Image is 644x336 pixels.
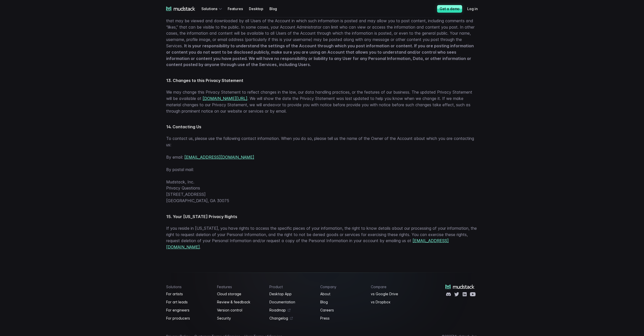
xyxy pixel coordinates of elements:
p: To contact us, please use the following contact information. When you do so, please tell us the n... [166,135,478,148]
a: Documentation [269,299,314,305]
a: Desktop [249,4,269,13]
p: By email: [166,154,478,160]
a: Roadmap [269,307,314,313]
p: Mudstack, Inc. Privacy Questions [STREET_ADDRESS] [GEOGRAPHIC_DATA], GA 30075 [166,179,478,204]
h4: 13. Changes to this Privacy Statement [166,78,478,83]
a: Features [228,4,249,13]
a: Version control [217,307,264,313]
a: Blog [320,299,365,305]
h4: 14. Contacting Us [166,124,478,129]
a: mudstack logo [445,285,475,289]
a: Security [217,315,264,321]
h4: Product [269,285,314,289]
a: Press [320,315,365,321]
a: Log in [467,4,484,13]
a: Desktop App [269,291,314,297]
a: For engineers [166,307,211,313]
a: About [320,291,365,297]
h4: 15. Your [US_STATE] Privacy Rights [166,214,478,219]
a: Cloud storage [217,291,264,297]
h4: Company [320,285,365,289]
a: [DOMAIN_NAME][URL] [203,96,247,101]
h4: Solutions [166,285,211,289]
a: vs Google Drive [371,291,416,297]
div: Solutions [201,4,224,13]
a: Blog [269,4,283,13]
p: We may change this Privacy Statement to reflect changes in the law, our data handling practices, ... [166,89,478,114]
h4: Features [217,285,264,289]
a: mudstack logo [166,7,195,11]
a: Changelog [269,315,314,321]
a: For artists [166,291,211,297]
strong: It is your responsibility to understand the settings of the Account through which you post inform... [166,43,474,67]
p: If you reside in [US_STATE], you have rights to access the specific pieces of your information, t... [166,225,478,250]
a: Get a demo [437,5,462,13]
a: Review & feedback [217,299,264,305]
a: vs Dropbox [371,299,416,305]
a: For art leads [166,299,211,305]
p: As always, we urge you to be mindful when deciding to disclose Personal Information, including th... [166,11,478,68]
a: [EMAIL_ADDRESS][DOMAIN_NAME] [184,155,254,160]
p: By postal mail: [166,166,478,173]
a: For producers [166,315,211,321]
a: Careers [320,307,365,313]
h4: Compare [371,285,416,289]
